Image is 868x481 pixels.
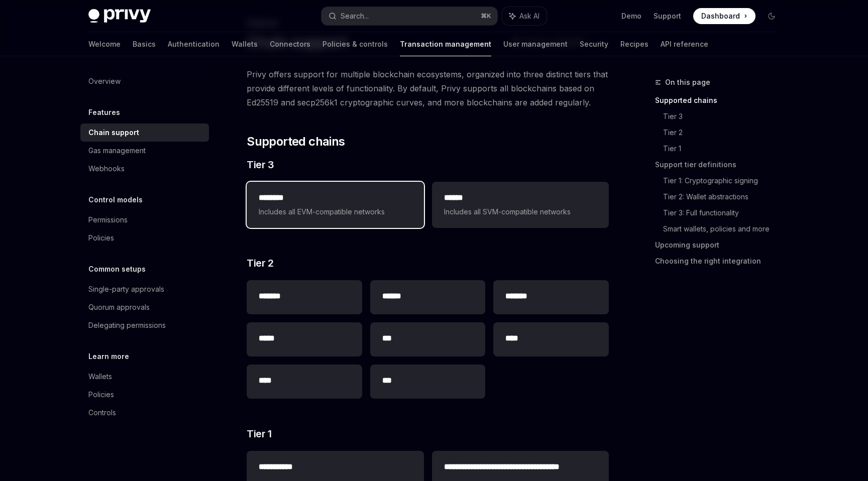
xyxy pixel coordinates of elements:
[663,108,788,125] a: Tier 3
[693,8,755,24] a: Dashboard
[80,72,209,90] a: Overview
[654,11,681,21] a: Support
[620,32,648,56] a: Recipes
[655,92,788,108] a: Supported chains
[80,298,209,316] a: Quorum approvals
[88,301,150,313] div: Quorum approvals
[88,127,139,139] div: Chain support
[663,189,788,205] a: Tier 2: Wallet abstractions
[80,142,209,160] a: Gas management
[247,182,423,228] a: **** ***Includes all EVM-compatible networks
[88,163,125,175] div: Webhooks
[400,32,491,56] a: Transaction management
[133,32,156,56] a: Basics
[80,229,209,247] a: Policies
[88,263,146,275] h5: Common setups
[88,9,151,23] img: dark logo
[655,253,788,269] a: Choosing the right integration
[322,32,388,56] a: Policies & controls
[321,7,497,25] button: Search...⌘K
[88,232,114,244] div: Policies
[701,11,740,21] span: Dashboard
[247,158,274,172] span: Tier 3
[88,319,166,331] div: Delegating permissions
[519,11,539,21] span: Ask AI
[88,145,146,157] div: Gas management
[270,32,310,56] a: Connectors
[663,141,788,157] a: Tier 1
[232,32,258,56] a: Wallets
[88,283,164,295] div: Single-party approvals
[247,134,345,150] span: Supported chains
[168,32,220,56] a: Authentication
[88,389,114,401] div: Policies
[80,124,209,142] a: Chain support
[88,214,128,226] div: Permissions
[80,368,209,386] a: Wallets
[80,160,209,178] a: Webhooks
[88,350,129,363] h5: Learn more
[88,194,143,206] h5: Control models
[580,32,608,56] a: Security
[665,76,710,88] span: On this page
[444,206,597,218] span: Includes all SVM-compatible networks
[432,182,609,228] a: **** *Includes all SVM-compatible networks
[80,280,209,298] a: Single-party approvals
[655,157,788,173] a: Support tier definitions
[80,386,209,404] a: Policies
[621,11,641,21] a: Demo
[341,10,369,22] div: Search...
[764,8,780,24] button: Toggle dark mode
[88,32,121,56] a: Welcome
[88,407,116,419] div: Controls
[247,67,609,109] span: Privy offers support for multiple blockchain ecosystems, organized into three distinct tiers that...
[663,125,788,141] a: Tier 2
[481,12,491,20] span: ⌘ K
[502,7,547,25] button: Ask AI
[80,316,209,334] a: Delegating permissions
[80,211,209,229] a: Permissions
[247,427,271,441] span: Tier 1
[661,32,708,56] a: API reference
[259,206,411,218] span: Includes all EVM-compatible networks
[663,221,788,237] a: Smart wallets, policies and more
[503,32,568,56] a: User management
[80,404,209,422] a: Controls
[88,106,120,118] h5: Features
[663,173,788,189] a: Tier 1: Cryptographic signing
[247,256,273,270] span: Tier 2
[655,237,788,253] a: Upcoming support
[88,371,112,383] div: Wallets
[663,205,788,221] a: Tier 3: Full functionality
[88,75,121,87] div: Overview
